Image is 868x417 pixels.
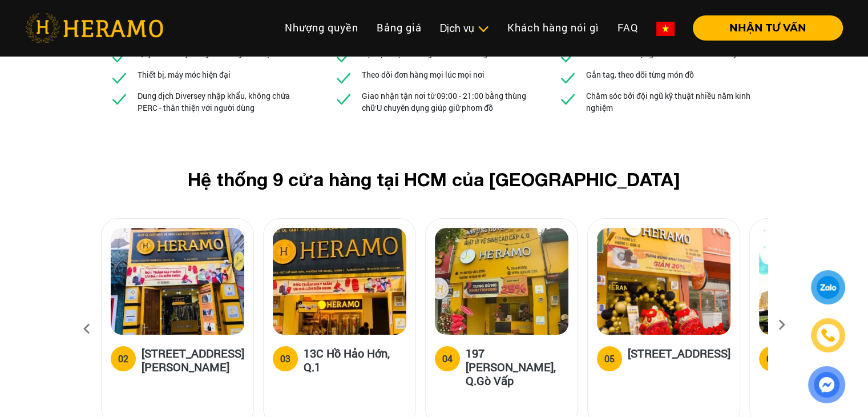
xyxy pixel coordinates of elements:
div: 03 [280,352,290,366]
p: Theo dõi đơn hàng mọi lúc mọi nơi [362,69,485,81]
h5: 197 [PERSON_NAME], Q.Gò Vấp [466,346,568,387]
img: checked.svg [559,90,577,108]
div: Dịch vụ [440,21,489,36]
a: Nhượng quyền [276,15,368,40]
img: heramo-197-nguyen-van-luong [435,228,568,335]
p: Giao nhận tận nơi từ 09:00 - 21:00 bằng thùng chữ U chuyên dụng giúp giữ phom đồ [362,90,534,114]
img: checked.svg [334,90,353,108]
h2: Hệ thống 9 cửa hàng tại HCM của [GEOGRAPHIC_DATA] [119,169,749,190]
img: checked.svg [110,47,128,66]
a: NHẬN TƯ VẤN [684,23,843,33]
img: heramo-18a-71-nguyen-thi-minh-khai-quan-1 [111,228,244,335]
div: 06 [766,352,777,366]
div: 04 [442,352,453,366]
p: Thiết bị, máy móc hiện đại [138,69,231,81]
div: 02 [118,352,128,366]
button: NHẬN TƯ VẤN [693,15,843,41]
img: checked.svg [559,47,577,66]
a: Khách hàng nói gì [498,15,608,40]
img: checked.svg [110,90,128,108]
a: FAQ [608,15,647,40]
img: checked.svg [334,69,353,87]
img: checked.svg [559,69,577,87]
img: heramo-13c-ho-hao-hon-quan-1 [273,228,406,335]
div: 05 [604,352,615,366]
img: checked.svg [110,69,128,87]
img: checked.svg [334,47,353,66]
img: heramo-logo.png [25,13,163,43]
p: Dung dịch Diversey nhập khẩu, không chứa PERC - thân thiện với người dùng [138,90,310,114]
a: phone-icon [813,320,843,351]
h5: [STREET_ADDRESS][PERSON_NAME] [142,346,244,374]
p: Gắn tag, theo dõi từng món đồ [586,69,694,81]
h5: [STREET_ADDRESS] [628,346,730,369]
a: Bảng giá [368,15,431,40]
img: heramo-179b-duong-3-thang-2-phuong-11-quan-10 [597,228,730,335]
img: vn-flag.png [656,22,675,36]
h5: 13C Hồ Hảo Hớn, Q.1 [304,346,406,374]
p: Chăm sóc bởi đội ngũ kỹ thuật nhiều năm kinh nghiệm [586,90,758,114]
img: subToggleIcon [477,23,489,35]
img: phone-icon [822,329,834,342]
